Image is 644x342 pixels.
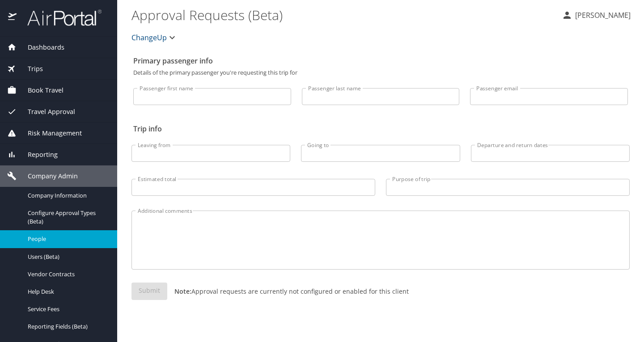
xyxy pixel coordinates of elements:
[131,1,555,29] h1: Approval Requests (Beta)
[28,270,106,279] span: Vendor Contracts
[28,235,106,243] span: People
[28,305,106,313] span: Service Fees
[572,10,631,21] p: [PERSON_NAME]
[174,287,191,296] strong: Note:
[28,209,106,226] span: Configure Approval Types (Beta)
[133,54,628,68] h2: Primary passenger info
[17,150,58,160] span: Reporting
[167,287,409,296] p: Approval requests are currently not configured or enabled for this client
[17,85,64,95] span: Book Travel
[17,171,78,181] span: Company Admin
[17,42,64,52] span: Dashboards
[17,107,75,117] span: Travel Approval
[133,122,628,136] h2: Trip info
[17,9,102,26] img: airportal-logo.png
[128,29,181,46] button: ChangeUp
[558,7,634,23] button: [PERSON_NAME]
[8,9,17,26] img: icon-airportal.png
[131,31,167,44] span: ChangeUp
[28,287,106,296] span: Help Desk
[133,70,628,76] p: Details of the primary passenger you're requesting this trip for
[28,322,106,331] span: Reporting Fields (Beta)
[17,128,82,138] span: Risk Management
[28,191,106,200] span: Company Information
[28,253,106,261] span: Users (Beta)
[17,64,43,74] span: Trips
